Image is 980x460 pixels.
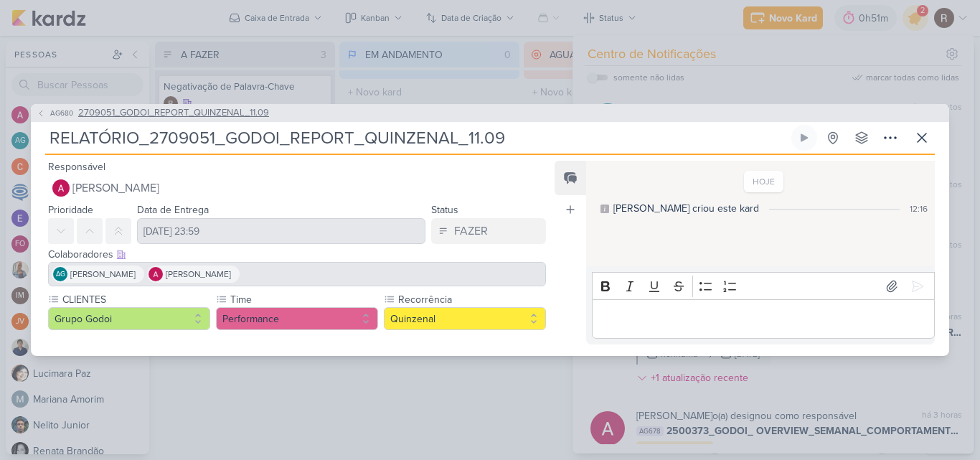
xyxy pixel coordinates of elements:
[48,161,105,173] label: Responsável
[431,204,458,216] label: Status
[78,106,269,121] span: 2709051_GODOI_REPORT_QUINZENAL_11.09
[397,292,546,307] label: Recorrência
[37,106,269,121] button: AG680 2709051_GODOI_REPORT_QUINZENAL_11.09
[149,267,163,281] img: Alessandra Gomes
[592,299,935,339] div: Editor editing area: main
[229,292,378,307] label: Time
[216,307,378,330] button: Performance
[454,222,488,240] div: FAZER
[48,307,210,330] button: Grupo Godoi
[613,201,759,216] div: [PERSON_NAME] criou este kard
[48,204,93,216] label: Prioridade
[48,247,546,262] div: Colaboradores
[48,175,546,201] button: [PERSON_NAME]
[61,292,210,307] label: CLIENTES
[592,272,935,300] div: Editor toolbar
[431,218,546,244] button: FAZER
[910,202,928,215] div: 12:16
[798,132,810,144] div: Ligar relógio
[166,268,231,281] span: [PERSON_NAME]
[137,218,425,244] input: Select a date
[72,179,159,197] span: [PERSON_NAME]
[52,179,70,197] img: Alessandra Gomes
[56,271,65,278] p: AG
[384,307,546,330] button: Quinzenal
[53,267,67,281] div: Aline Gimenez Graciano
[48,108,75,118] span: AG680
[137,204,209,216] label: Data de Entrega
[45,125,788,151] input: Kard Sem Título
[70,268,136,281] span: [PERSON_NAME]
